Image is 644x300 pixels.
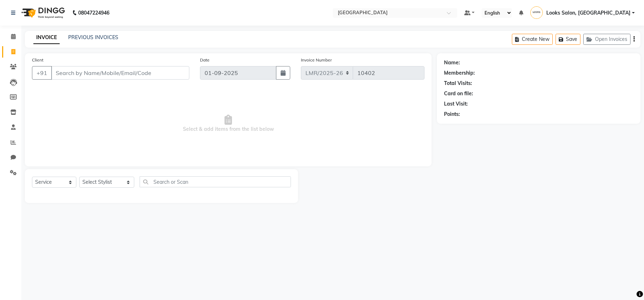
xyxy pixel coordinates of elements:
[444,100,468,108] div: Last Visit:
[444,90,473,97] div: Card on file:
[33,31,60,44] a: INVOICE
[18,3,67,23] img: logo
[583,34,631,45] button: Open Invoices
[556,34,580,45] button: Save
[51,66,189,80] input: Search by Name/Mobile/Email/Code
[444,111,460,118] div: Points:
[32,57,43,63] label: Client
[444,59,460,66] div: Name:
[32,66,52,80] button: +91
[32,88,424,159] span: Select & add items from the list below
[444,80,472,87] div: Total Visits:
[68,34,118,41] a: PREVIOUS INVOICES
[546,9,631,17] span: Looks Salon, [GEOGRAPHIC_DATA]
[512,34,553,45] button: Create New
[140,176,291,187] input: Search or Scan
[444,69,475,77] div: Membership:
[530,6,543,19] img: Looks Salon, MG Road
[301,57,332,63] label: Invoice Number
[200,57,210,63] label: Date
[78,3,109,23] b: 08047224946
